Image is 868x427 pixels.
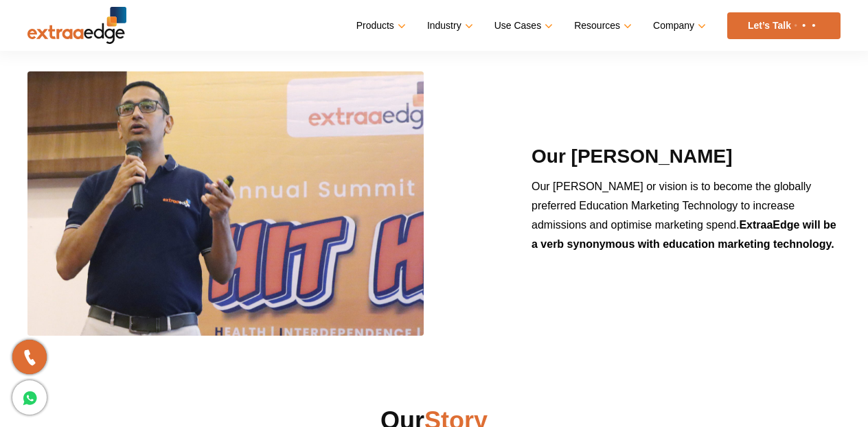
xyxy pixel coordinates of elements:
strong: ExtraaEdge will be a verb synonymous with education marketing technology. [532,219,836,250]
img: sushil about us [27,71,424,336]
a: Industry [427,16,470,36]
a: Company [653,16,703,36]
a: Products [356,16,403,36]
a: Resources [574,16,629,36]
a: Use Cases [494,16,550,36]
a: Let’s Talk [727,12,841,39]
h3: Our [PERSON_NAME] [532,143,841,177]
p: Our [PERSON_NAME] or vision is to become the globally preferred Education Marketing Technology to... [532,177,841,264]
